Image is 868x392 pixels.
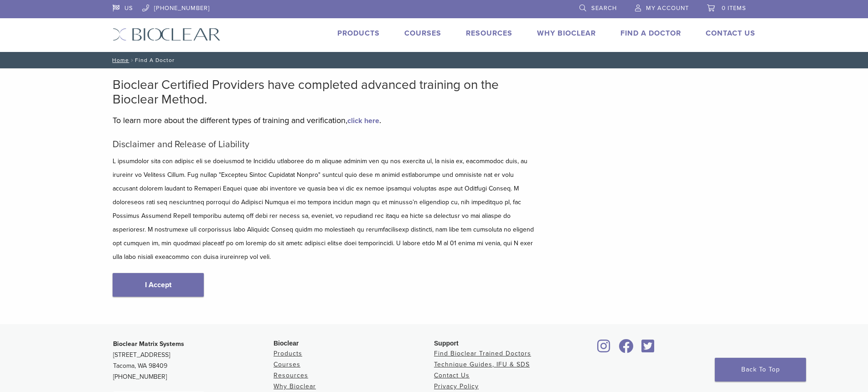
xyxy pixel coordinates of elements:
[113,339,274,382] p: [STREET_ADDRESS] Tacoma, WA 98409 [PHONE_NUMBER]
[434,361,530,368] a: Technique Guides, IFU & SDS
[537,29,596,38] a: Why Bioclear
[466,29,512,38] a: Resources
[113,139,537,150] h5: Disclaimer and Release of Liability
[638,345,657,354] a: Bioclear
[404,29,441,38] a: Courses
[434,382,479,390] a: Privacy Policy
[113,155,537,264] p: L ipsumdolor sita con adipisc eli se doeiusmod te Incididu utlaboree do m aliquae adminim ven qu ...
[274,371,308,379] a: Resources
[722,5,746,12] span: 0 items
[594,345,614,354] a: Bioclear
[274,361,300,368] a: Courses
[646,5,689,12] span: My Account
[113,273,204,297] a: I Accept
[113,113,537,127] p: To learn more about the different types of training and verification, .
[274,382,316,390] a: Why Bioclear
[113,77,537,107] h2: Bioclear Certified Providers have completed advanced training on the Bioclear Method.
[347,116,379,125] a: click here
[434,350,531,357] a: Find Bioclear Trained Doctors
[113,28,221,41] img: Bioclear
[274,340,299,347] span: Bioclear
[106,52,762,68] nav: Find A Doctor
[434,340,459,347] span: Support
[715,358,806,382] a: Back To Top
[274,350,302,357] a: Products
[706,29,755,38] a: Contact Us
[129,58,135,62] span: /
[591,5,617,12] span: Search
[337,29,380,38] a: Products
[620,29,681,38] a: Find A Doctor
[109,57,129,63] a: Home
[615,345,636,354] a: Bioclear
[434,371,470,379] a: Contact Us
[113,340,184,348] strong: Bioclear Matrix Systems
